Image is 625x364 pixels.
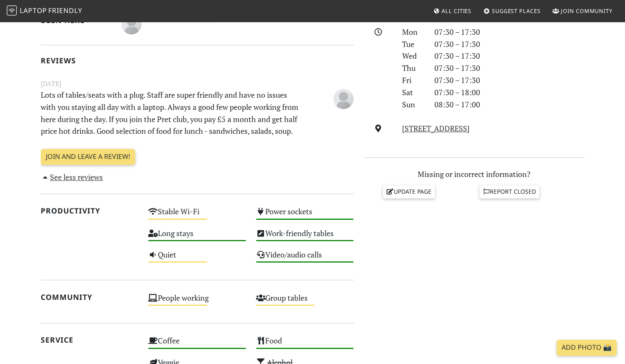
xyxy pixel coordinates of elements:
[251,248,359,269] div: Video/audio calls
[557,340,617,356] a: Add Photo 📸
[251,226,359,248] div: Work-friendly tables
[429,50,590,62] div: 07:30 – 17:30
[251,205,359,226] div: Power sockets
[364,168,585,180] p: Missing or incorrect information?
[397,62,429,74] div: Thu
[333,89,353,109] img: blank-535327c66bd565773addf3077783bbfce4b00ec00e9fd257753287c682c7fa38.png
[429,62,590,74] div: 07:30 – 17:30
[429,99,590,111] div: 08:30 – 17:00
[561,7,612,15] span: Join Community
[333,93,353,103] span: M W
[20,6,47,15] span: Laptop
[7,4,82,18] a: LaptopFriendly LaptopFriendly
[143,334,251,355] div: Coffee
[492,7,541,15] span: Suggest Places
[480,3,544,18] a: Suggest Places
[397,86,429,99] div: Sat
[429,26,590,38] div: 07:30 – 17:30
[41,172,103,182] a: See less reviews
[430,3,475,18] a: All Cities
[143,291,251,312] div: People working
[251,291,359,312] div: Group tables
[143,226,251,248] div: Long stays
[429,38,590,50] div: 07:30 – 17:30
[479,185,540,198] a: Report closed
[397,38,429,50] div: Tue
[48,6,82,15] span: Friendly
[41,149,135,165] a: Join and leave a review!
[549,3,616,18] a: Join Community
[397,99,429,111] div: Sun
[121,14,141,34] img: blank-535327c66bd565773addf3077783bbfce4b00ec00e9fd257753287c682c7fa38.png
[402,123,470,133] a: [STREET_ADDRESS]
[121,18,141,29] span: M W
[41,293,139,302] h2: Community
[442,7,471,15] span: All Cities
[41,16,112,25] h2: Been here
[41,56,354,65] h2: Reviews
[383,185,435,198] a: Update page
[397,74,429,86] div: Fri
[143,205,251,226] div: Stable Wi-Fi
[41,206,139,215] h2: Productivity
[41,335,139,344] h2: Service
[397,50,429,62] div: Wed
[143,248,251,269] div: Quiet
[429,74,590,86] div: 07:30 – 17:30
[36,78,359,89] small: [DATE]
[36,89,305,137] p: Lots of tables/seats with a plug. Staff are super friendly and have no issues with you staying al...
[397,26,429,38] div: Mon
[429,86,590,99] div: 07:30 – 18:00
[7,5,17,16] img: LaptopFriendly
[251,334,359,355] div: Food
